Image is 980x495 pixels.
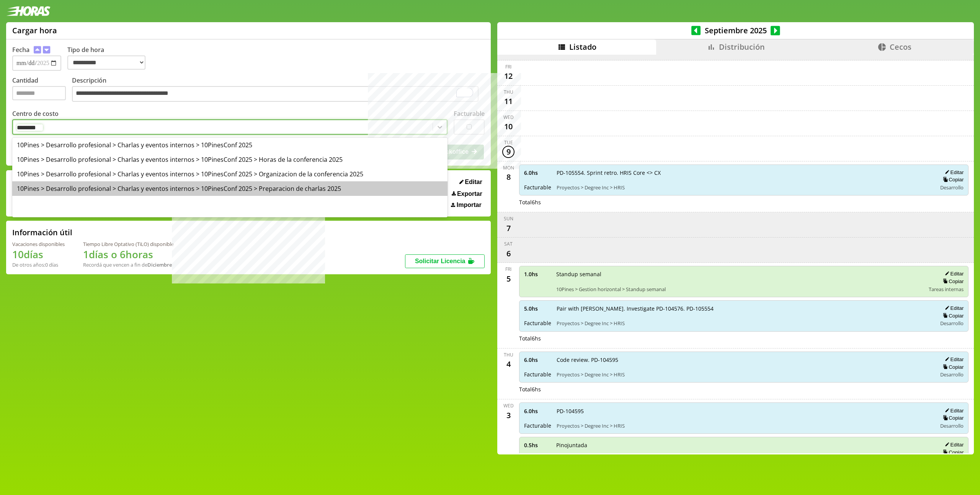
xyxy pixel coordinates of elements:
[940,371,964,378] span: Desarrollo
[83,261,174,268] div: Recordá que vencen a fin de
[890,42,911,52] span: Cecos
[12,167,448,181] div: 10Pines > Desarrollo profesional > Charlas y eventos internos > 10PinesConf 2025 > Organizacion d...
[557,356,931,363] span: Code review. PD-104595
[940,320,964,327] span: Desarrollo
[83,241,174,247] div: Tiempo Libre Optativo (TiLO) disponible
[942,407,964,414] button: Editar
[569,42,596,52] span: Listado
[524,371,551,378] span: Facturable
[519,335,969,342] div: Total 6 hs
[465,179,482,186] span: Editar
[519,386,969,393] div: Total 6 hs
[504,139,513,146] div: Tue
[12,181,448,196] div: 10Pines > Desarrollo profesional > Charlas y eventos internos > 10PinesConf 2025 > Preparacion de...
[557,184,931,191] span: Proyectos > Degree Inc > HRIS
[12,25,57,36] h1: Cargar hora
[67,55,145,70] select: Tipo de hora
[12,261,65,268] div: De otros años: 0 días
[504,215,513,222] div: Sun
[941,364,964,370] button: Copiar
[12,138,448,152] div: 10Pines > Desarrollo profesional > Charlas y eventos internos > 10PinesConf 2025
[557,407,931,415] span: PD-104595
[502,146,514,158] div: 9
[502,95,514,107] div: 11
[502,358,514,370] div: 4
[12,247,65,261] h1: 10 días
[502,272,514,285] div: 5
[504,241,513,247] div: Sat
[519,199,969,206] div: Total 6 hs
[505,266,511,272] div: Fri
[502,70,514,82] div: 12
[457,191,482,197] span: Exportar
[6,6,51,16] img: logotipo
[405,254,485,268] button: Solicitar Licencia
[524,270,551,278] span: 1.0 hs
[929,286,964,293] span: Tareas internas
[940,184,964,191] span: Desarrollo
[942,441,964,448] button: Editar
[942,305,964,311] button: Editar
[12,109,59,118] label: Centro de costo
[12,152,448,167] div: 10Pines > Desarrollo profesional > Charlas y eventos internos > 10PinesConf 2025 > Horas de la co...
[941,313,964,319] button: Copiar
[415,258,465,264] span: Solicitar Licencia
[449,190,485,198] button: Exportar
[502,222,514,234] div: 7
[524,169,551,176] span: 6.0 hs
[942,169,964,176] button: Editar
[942,270,964,277] button: Editar
[502,120,514,133] div: 10
[454,109,485,118] label: Facturable
[503,164,514,171] div: Mon
[12,241,65,247] div: Vacaciones disponibles
[941,415,964,421] button: Copiar
[72,76,485,104] label: Descripción
[12,46,29,54] label: Fecha
[12,227,72,238] h2: Información útil
[557,305,931,312] span: Pair with [PERSON_NAME]. Investigate PD-104576. PD-105554
[502,409,514,421] div: 3
[524,356,551,363] span: 6.0 hs
[557,169,931,176] span: PD-105554. Sprint retro. HRIS Core <> CX
[941,278,964,285] button: Copiar
[701,25,771,36] span: Septiembre 2025
[719,42,765,52] span: Distribución
[941,176,964,183] button: Copiar
[504,352,513,358] div: Thu
[505,64,511,70] div: Fri
[457,178,485,186] button: Editar
[504,89,513,95] div: Thu
[147,261,172,268] b: Diciembre
[83,247,174,261] h1: 1 días o 6 horas
[457,202,482,208] span: Importar
[524,305,551,312] span: 5.0 hs
[557,320,931,327] span: Proyectos > Degree Inc > HRIS
[524,319,551,327] span: Facturable
[524,441,551,449] span: 0.5 hs
[524,422,551,429] span: Facturable
[556,441,931,449] span: Pinojuntada
[12,86,66,100] input: Cantidad
[12,76,72,104] label: Cantidad
[72,86,479,102] textarea: To enrich screen reader interactions, please activate Accessibility in Grammarly extension settings
[502,247,514,259] div: 6
[497,55,974,453] div: scrollable content
[557,422,931,429] span: Proyectos > Degree Inc > HRIS
[503,114,514,120] div: Wed
[67,46,152,71] label: Tipo de hora
[941,449,964,456] button: Copiar
[502,171,514,183] div: 8
[556,286,923,293] span: 10Pines > Gestion horizontal > Standup semanal
[942,356,964,363] button: Editar
[524,407,551,415] span: 6.0 hs
[524,184,551,191] span: Facturable
[557,371,931,378] span: Proyectos > Degree Inc > HRIS
[503,402,514,409] div: Wed
[940,422,964,429] span: Desarrollo
[556,270,923,278] span: Standup semanal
